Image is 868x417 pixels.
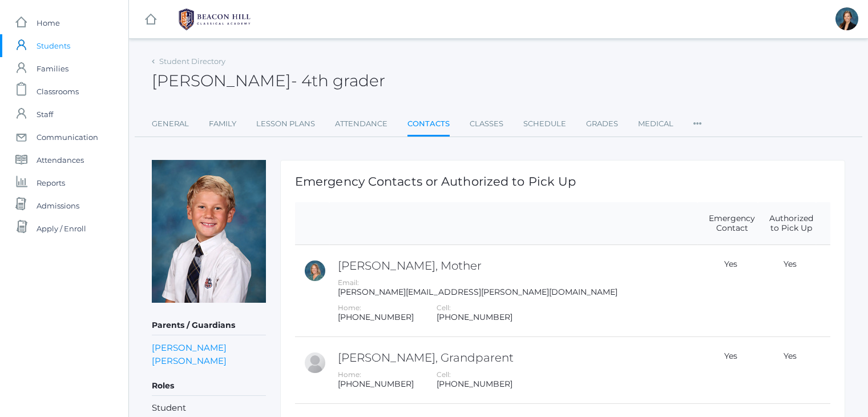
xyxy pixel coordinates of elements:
td: Yes [758,337,816,404]
h5: Parents / Guardians [152,316,266,335]
td: Yes [758,245,816,337]
a: Attendance [335,113,387,135]
span: Staff [37,103,53,126]
a: Family [209,113,236,135]
span: Students [37,34,70,57]
div: [PHONE_NUMBER] [437,379,512,389]
h5: Roles [152,376,266,396]
label: Home: [338,303,361,312]
a: General [152,113,189,135]
a: Medical [638,113,673,135]
span: - 4th grader [291,71,385,90]
label: Email: [338,278,359,287]
th: Authorized to Pick Up [758,202,816,245]
span: Classrooms [37,80,79,103]
div: [PHONE_NUMBER] [338,379,414,389]
span: Admissions [37,194,79,217]
a: Schedule [523,113,566,135]
div: [PHONE_NUMBER] [338,312,414,322]
div: Allison Smith [835,7,858,30]
img: Ian Doyle [152,160,266,303]
a: [PERSON_NAME] [152,354,227,367]
a: Contacts [407,113,450,137]
div: [PERSON_NAME][EMAIL_ADDRESS][PERSON_NAME][DOMAIN_NAME] [338,287,695,297]
span: Reports [37,171,65,194]
td: Yes [697,245,758,337]
a: Classes [470,113,503,135]
label: Home: [338,370,361,379]
th: Emergency Contact [697,202,758,245]
h2: [PERSON_NAME], Mother [338,259,695,272]
span: Communication [37,126,98,149]
a: Grades [586,113,618,135]
h1: Emergency Contacts or Authorized to Pick Up [295,175,830,188]
div: Maureen Doyle [304,259,326,282]
span: Families [37,57,68,80]
span: Attendances [37,149,84,171]
a: [PERSON_NAME] [152,341,227,354]
div: [PHONE_NUMBER] [437,312,512,322]
div: Christopher Arnold [304,351,326,374]
label: Cell: [437,303,451,312]
h2: [PERSON_NAME] [152,72,385,90]
span: Apply / Enroll [37,217,86,240]
span: Home [37,11,60,34]
h2: [PERSON_NAME], Grandparent [338,351,695,364]
td: Yes [697,337,758,404]
a: Student Directory [159,57,225,66]
label: Cell: [437,370,451,379]
li: Student [152,402,266,415]
a: Lesson Plans [256,113,315,135]
img: 1_BHCALogos-05.png [172,5,257,34]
